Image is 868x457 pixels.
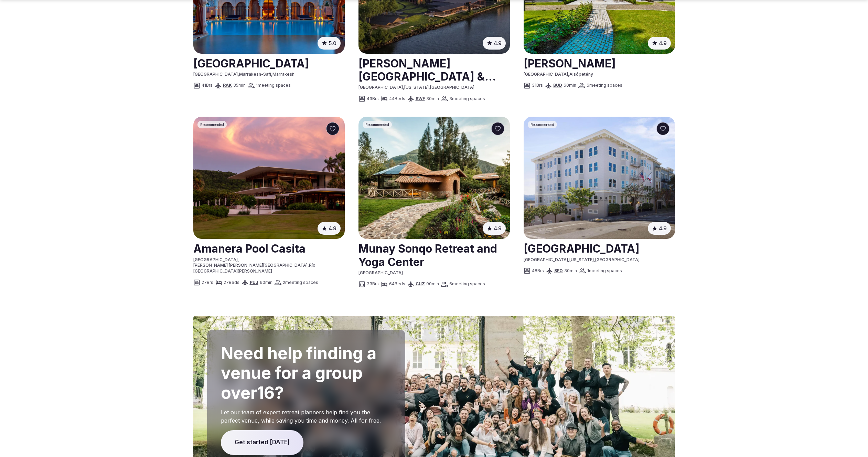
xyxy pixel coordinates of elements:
[532,268,544,274] span: 48 Brs
[568,257,569,262] span: ,
[193,72,238,77] span: [GEOGRAPHIC_DATA]
[404,85,429,90] span: [US_STATE]
[193,54,345,72] a: View venue
[554,268,563,273] a: SFO
[659,40,667,47] span: 4.9
[389,96,405,102] span: 44 Beds
[494,225,502,232] span: 4.9
[329,225,336,232] span: 4.9
[193,117,345,239] img: Amanera Pool Casita
[426,96,439,102] span: 30 min
[449,96,485,102] span: 3 meeting spaces
[524,72,568,77] span: [GEOGRAPHIC_DATA]
[449,281,485,287] span: 6 meeting spaces
[202,280,213,286] span: 27 Brs
[524,240,675,257] a: View venue
[318,37,341,50] button: 5.0
[224,280,239,286] span: 27 Beds
[426,281,439,287] span: 90 min
[223,83,232,88] a: RAK
[250,280,258,285] a: PUJ
[430,85,474,90] span: [GEOGRAPHIC_DATA]
[568,72,569,77] span: ,
[483,37,506,50] button: 4.9
[193,263,308,268] span: [PERSON_NAME] [PERSON_NAME][GEOGRAPHIC_DATA]
[587,268,622,274] span: 1 meeting spaces
[594,257,595,262] span: ,
[569,72,593,77] span: Alsópetény
[524,54,675,72] a: View venue
[524,117,675,239] img: Hotel Drisco
[365,122,389,127] span: Recommended
[389,281,405,287] span: 64 Beds
[587,83,622,88] span: 6 meeting spaces
[202,83,213,88] span: 41 Brs
[193,54,345,72] h2: [GEOGRAPHIC_DATA]
[193,117,345,239] a: See Amanera Pool Casita
[238,257,239,262] span: ,
[528,121,557,128] div: Recommended
[318,222,341,235] button: 4.9
[524,240,675,257] h2: [GEOGRAPHIC_DATA]
[524,257,568,262] span: [GEOGRAPHIC_DATA]
[367,281,379,287] span: 33 Brs
[193,240,345,257] h2: Amanera Pool Casita
[524,54,675,72] h2: [PERSON_NAME]
[569,257,594,262] span: [US_STATE]
[532,83,543,88] span: 31 Brs
[272,72,294,77] span: Marrakesh
[329,40,336,47] span: 5.0
[595,257,640,262] span: [GEOGRAPHIC_DATA]
[200,122,224,127] span: Recommended
[193,263,315,274] span: Río [GEOGRAPHIC_DATA][PERSON_NAME]
[564,83,576,88] span: 60 min
[358,85,403,90] span: [GEOGRAPHIC_DATA]
[193,257,238,262] span: [GEOGRAPHIC_DATA]
[403,85,404,90] span: ,
[483,222,506,235] button: 4.9
[271,72,272,77] span: ,
[358,117,510,239] img: Munay Sonqo Retreat and Yoga Center
[429,85,430,90] span: ,
[256,83,291,88] span: 1 meeting spaces
[531,122,554,127] span: Recommended
[524,117,675,239] a: See Hotel Drisco
[233,83,246,88] span: 35 min
[197,121,227,128] div: Recommended
[358,54,510,85] h2: [PERSON_NAME][GEOGRAPHIC_DATA] & Venue
[308,263,309,268] span: ,
[659,225,667,232] span: 4.9
[221,343,392,403] h2: Need help finding a venue for a group over 16 ?
[564,268,577,274] span: 30 min
[367,96,379,102] span: 43 Brs
[260,280,272,286] span: 60 min
[358,117,510,239] a: See Munay Sonqo Retreat and Yoga Center
[221,439,303,446] a: Get started [DATE]
[358,240,510,270] a: View venue
[238,72,239,77] span: ,
[358,54,510,85] a: View venue
[648,37,671,50] button: 4.9
[239,72,271,77] span: Marrakesh-Safi
[416,281,425,286] a: CUZ
[416,96,425,101] a: SWF
[221,430,303,455] span: Get started [DATE]
[193,240,345,257] a: View venue
[221,408,392,425] p: Let our team of expert retreat planners help find you the perfect venue, while saving you time an...
[648,222,671,235] button: 4.9
[283,280,318,286] span: 2 meeting spaces
[363,121,392,128] div: Recommended
[494,40,502,47] span: 4.9
[358,240,510,270] h2: Munay Sonqo Retreat and Yoga Center
[553,83,562,88] a: BUD
[358,270,403,275] span: [GEOGRAPHIC_DATA]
